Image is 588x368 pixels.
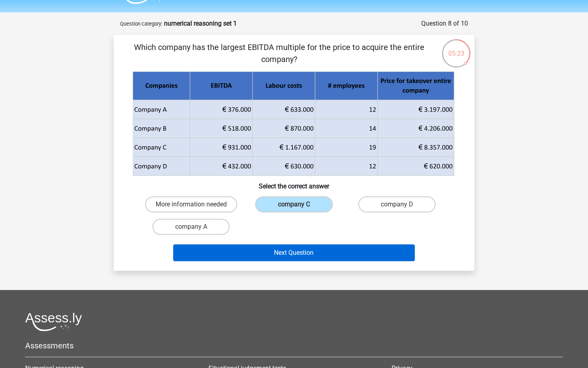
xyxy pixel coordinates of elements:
label: company C [255,196,332,212]
button: Next Question [173,244,415,261]
small: Question category: [120,21,162,27]
div: 05:23 [441,38,471,58]
p: Which company has the largest EBITDA multiple for the price to acquire the entire company? [126,41,432,65]
label: company D [358,196,436,212]
h6: Select the correct answer [126,176,462,190]
img: Assessly logo [25,312,82,331]
div: Question 8 of 10 [421,19,468,28]
label: company A [152,219,230,235]
strong: numerical reasoning set 1 [164,20,237,27]
label: More information needed [145,196,237,212]
h5: Assessments [25,341,563,350]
